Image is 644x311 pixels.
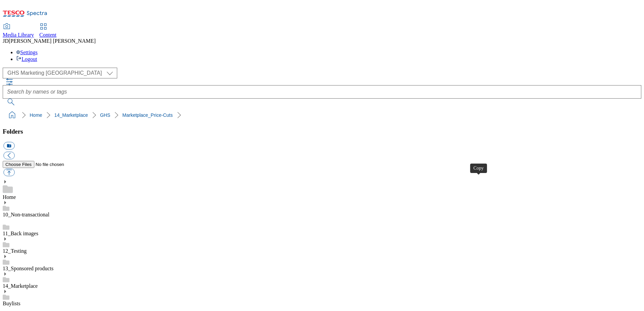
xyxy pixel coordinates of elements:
[3,24,34,38] a: Media Library
[3,109,641,122] nav: breadcrumb
[7,110,18,120] a: home
[3,32,34,38] span: Media Library
[3,212,50,217] a: 10_Non-transactional
[9,38,96,44] span: [PERSON_NAME] [PERSON_NAME]
[3,194,16,200] a: Home
[3,283,38,289] a: 14_Marketplace
[3,266,54,271] a: 13_Sponsored products
[100,112,110,118] a: GHS
[30,112,42,118] a: Home
[3,301,20,306] a: Buylists
[3,128,641,135] h3: Folders
[122,112,172,118] a: Marketplace_Price-Cuts
[3,231,38,236] a: 11_Back images
[54,112,88,118] a: 14_Marketplace
[39,32,57,38] span: Content
[16,49,38,55] a: Settings
[16,56,37,62] a: Logout
[3,85,641,99] input: Search by names or tags
[3,248,27,254] a: 12_Testing
[39,24,57,38] a: Content
[3,38,9,44] span: JD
